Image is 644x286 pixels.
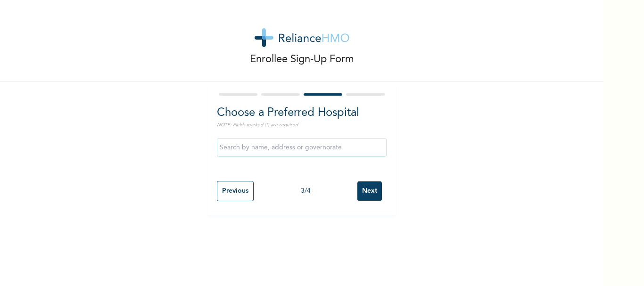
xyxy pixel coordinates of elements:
h2: Choose a Preferred Hospital [217,105,387,122]
p: Enrollee Sign-Up Form [250,52,354,67]
div: 3 / 4 [254,186,357,196]
input: Next [357,181,382,201]
input: Previous [217,181,254,201]
p: NOTE: Fields marked (*) are required [217,122,387,129]
img: logo [255,28,349,47]
input: Search by name, address or governorate [217,138,387,157]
